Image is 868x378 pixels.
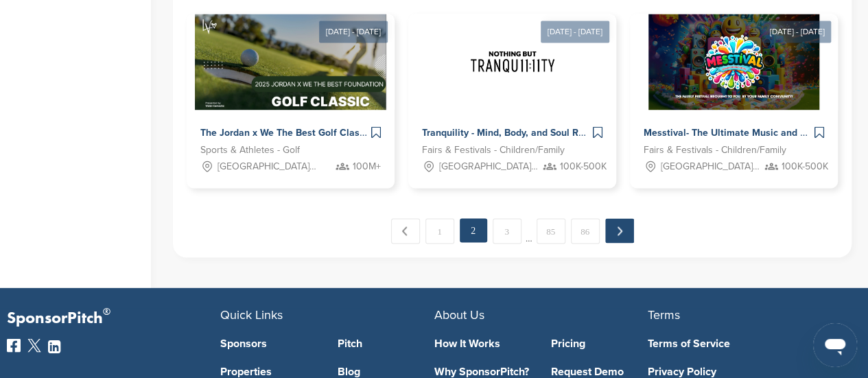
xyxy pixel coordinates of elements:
[200,143,300,158] span: Sports & Athletes - Golf
[605,218,634,243] a: Next →
[762,21,831,43] div: [DATE] - [DATE]
[200,127,602,139] span: The Jordan x We The Best Golf Classic 2025 – Where Sports, Music & Philanthropy Collide
[195,14,386,110] img: Sponsorpitch &
[648,338,841,349] a: Terms of Service
[541,21,609,43] div: [DATE] - [DATE]
[220,307,283,322] span: Quick Links
[434,307,484,322] span: About Us
[661,159,761,174] span: [GEOGRAPHIC_DATA], [GEOGRAPHIC_DATA]
[338,338,434,349] a: Pitch
[218,159,318,174] span: [GEOGRAPHIC_DATA], [GEOGRAPHIC_DATA]
[319,21,388,43] div: [DATE] - [DATE]
[571,218,600,244] a: 86
[526,218,532,243] span: …
[7,338,21,352] img: Facebook
[422,127,610,139] span: Tranquility - Mind, Body, and Soul Retreats
[391,218,420,244] a: ← Previous
[353,159,381,174] span: 100M+
[27,338,41,352] img: Twitter
[103,303,110,320] span: ®
[648,307,680,322] span: Terms
[644,143,786,158] span: Fairs & Festivals - Children/Family
[493,218,521,244] a: 3
[220,366,317,377] a: Properties
[551,366,648,377] a: Request Demo
[220,338,317,349] a: Sponsors
[560,159,607,174] span: 100K-500K
[460,218,487,242] em: 2
[7,308,220,328] p: SponsorPitch
[782,159,828,174] span: 100K-500K
[648,366,841,377] a: Privacy Policy
[648,14,819,110] img: Sponsorpitch &
[434,338,531,349] a: How It Works
[338,366,434,377] a: Blog
[465,14,561,110] img: Sponsorpitch &
[439,159,539,174] span: [GEOGRAPHIC_DATA], [GEOGRAPHIC_DATA]
[425,218,454,244] a: 1
[422,143,565,158] span: Fairs & Festivals - Children/Family
[813,323,857,367] iframe: Button to launch messaging window
[537,218,565,244] a: 85
[434,366,531,377] a: Why SponsorPitch?
[551,338,648,349] a: Pricing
